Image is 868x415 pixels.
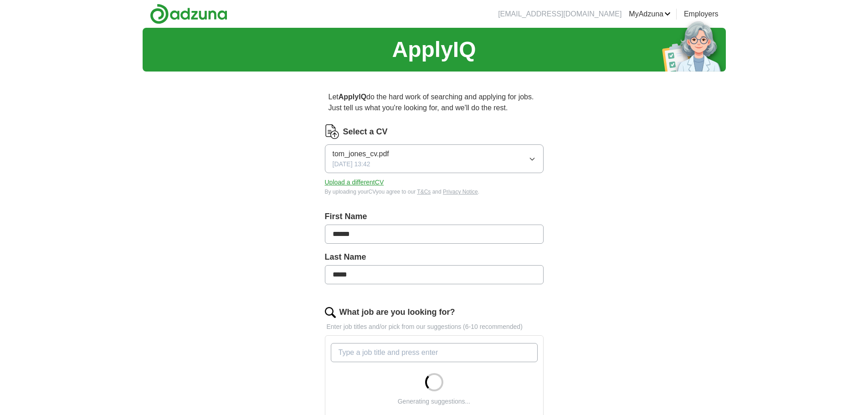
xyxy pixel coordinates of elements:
img: search.png [325,307,336,318]
label: Last Name [325,251,544,263]
label: What job are you looking for? [339,306,455,318]
p: Enter job titles and/or pick from our suggestions (6-10 recommended) [325,322,544,332]
strong: ApplyIQ [339,93,366,101]
a: Employers [684,9,719,20]
button: Upload a differentCV [325,178,384,187]
h1: ApplyIQ [392,33,476,66]
p: Let do the hard work of searching and applying for jobs. Just tell us what you're looking for, an... [325,88,544,117]
span: tom_jones_cv.pdf [333,149,389,159]
a: T&Cs [417,189,431,195]
button: tom_jones_cv.pdf[DATE] 13:42 [325,144,544,173]
input: Type a job title and press enter [331,343,538,362]
span: [DATE] 13:42 [333,159,370,169]
img: CV Icon [325,124,339,139]
label: First Name [325,210,544,223]
label: Select a CV [343,126,388,138]
li: [EMAIL_ADDRESS][DOMAIN_NAME] [498,9,621,20]
div: Generating suggestions... [398,397,471,406]
a: MyAdzuna [629,9,671,20]
div: By uploading your CV you agree to our and . [325,188,544,196]
img: Adzuna logo [150,4,227,24]
a: Privacy Notice [443,189,478,195]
